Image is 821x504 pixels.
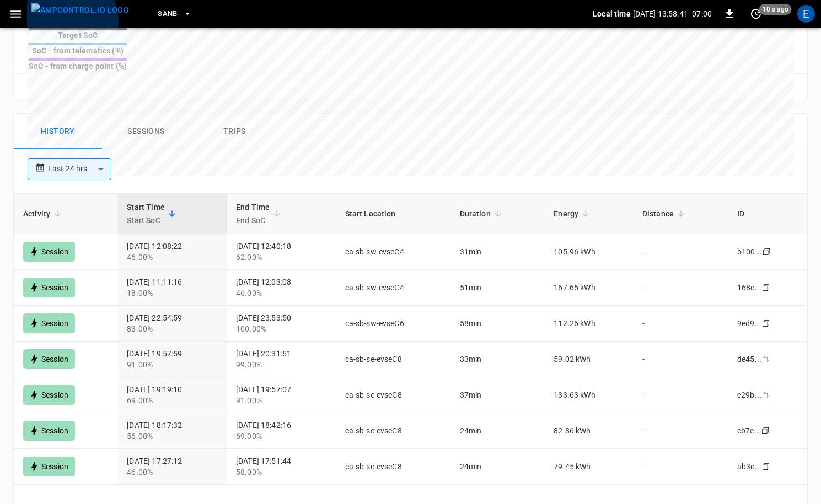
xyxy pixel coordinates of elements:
td: 82.86 kWh [545,413,634,449]
td: 24min [451,449,545,485]
div: 69.00% [236,431,328,442]
td: ca-sb-se-evseC8 [336,449,451,485]
td: 133.63 kWh [545,377,634,413]
div: copy [761,389,772,401]
td: - [634,377,728,413]
img: ampcontrol.io logo [31,3,129,17]
div: Session [23,242,75,262]
td: - [634,413,728,449]
div: Session [23,313,75,333]
div: Session [23,421,75,441]
td: [DATE] 18:17:32 [118,413,227,449]
div: copy [761,460,772,473]
td: [DATE] 18:42:16 [227,413,336,449]
td: ca-sb-se-evseC8 [336,413,451,449]
button: set refresh interval [747,5,765,23]
div: Start Time [127,200,165,227]
div: Last 24 hrs [48,159,111,180]
span: End TimeEnd SoC [236,200,284,227]
td: [DATE] 19:57:07 [227,377,336,413]
p: Local time [593,8,631,19]
td: 59.02 kWh [545,342,634,377]
td: [DATE] 19:19:10 [118,377,227,413]
span: 10 s ago [759,4,792,15]
td: [DATE] 17:27:12 [118,449,227,485]
td: - [634,449,728,485]
span: Energy [554,207,593,220]
button: SanB [153,3,196,25]
td: ca-sb-se-evseC8 [336,377,451,413]
div: copy [760,425,771,437]
span: SanB [158,8,178,20]
div: 58.00% [236,467,328,478]
div: 46.00% [127,467,218,478]
div: cb7e... [737,425,761,436]
span: Activity [23,207,65,220]
div: de45... [737,354,761,365]
span: Duration [460,207,505,220]
td: [DATE] 20:31:51 [227,342,336,377]
div: Session [23,278,75,297]
p: End SoC [236,214,270,227]
div: copy [761,353,772,365]
div: Session [23,385,75,405]
div: 91.00% [236,395,328,406]
div: copy [761,246,772,258]
td: - [634,342,728,377]
td: 79.45 kWh [545,449,634,485]
td: ca-sb-se-evseC8 [336,342,451,377]
button: Trips [190,114,278,149]
td: [DATE] 19:57:59 [118,342,227,377]
p: [DATE] 13:58:41 -07:00 [633,8,712,19]
div: Session [23,349,75,369]
div: 99.00% [236,359,328,370]
span: Start TimeStart SoC [127,200,179,227]
button: History [14,114,102,149]
td: 37min [451,377,545,413]
th: ID [728,194,807,234]
th: Start Location [336,194,451,234]
span: Distance [642,207,688,220]
div: 69.00% [127,395,218,406]
div: copy [761,281,772,294]
div: profile-icon [797,5,815,23]
td: 24min [451,413,545,449]
div: 56.00% [127,431,218,442]
p: Start SoC [127,214,165,227]
div: copy [761,317,772,329]
div: End Time [236,200,270,227]
button: Sessions [102,114,190,149]
td: [DATE] 17:51:44 [227,449,336,485]
div: e29b... [737,389,761,400]
div: 91.00% [127,359,218,370]
div: Session [23,457,75,476]
td: 33min [451,342,545,377]
div: ab3c... [737,461,761,472]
